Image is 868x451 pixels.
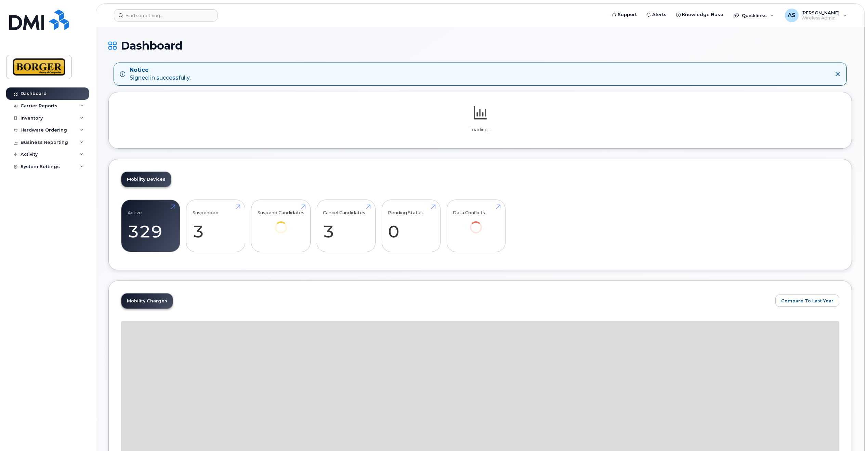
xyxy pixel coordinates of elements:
h1: Dashboard [108,40,852,52]
a: Mobility Devices [121,172,171,187]
span: Compare To Last Year [781,298,833,304]
a: Cancel Candidates 3 [323,203,369,248]
a: Suspend Candidates [258,203,304,243]
button: Compare To Last Year [775,295,839,307]
a: Pending Status 0 [388,203,434,248]
a: Active 329 [128,203,174,248]
p: Loading... [121,127,839,133]
div: Signed in successfully. [130,66,190,82]
strong: Notice [130,66,190,74]
a: Data Conflicts [453,203,499,243]
a: Suspended 3 [193,203,239,248]
a: Mobility Charges [121,293,173,309]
